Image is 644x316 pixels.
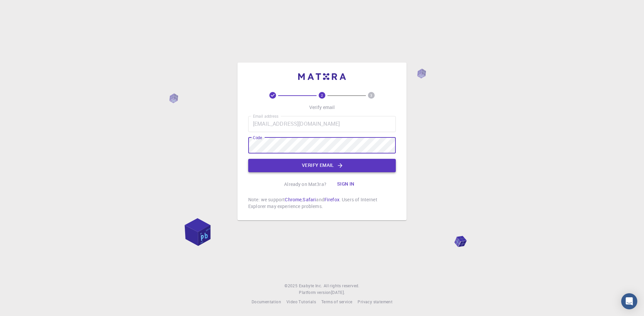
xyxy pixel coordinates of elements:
label: Code [253,135,262,140]
p: Verify email [309,104,335,111]
a: Terms of service [321,299,352,305]
span: All rights reserved. [324,283,360,289]
a: Exabyte Inc. [299,283,322,289]
span: © 2025 [284,283,299,289]
a: Firefox [324,196,339,203]
p: Already on Mat3ra? [284,181,326,188]
a: [DATE]. [331,289,345,296]
label: Email address [253,113,278,119]
text: 2 [321,93,323,98]
a: Privacy statement [358,299,392,305]
button: Verify email [248,159,396,172]
p: Note: we support , and . Users of Internet Explorer may experience problems. [248,196,396,210]
span: Documentation [252,299,281,304]
span: [DATE] . [331,290,345,295]
a: Documentation [252,299,281,305]
a: Safari [303,196,316,203]
span: Terms of service [321,299,352,304]
button: Sign in [332,178,360,191]
a: Chrome [285,196,302,203]
span: Platform version [299,289,331,296]
div: Open Intercom Messenger [621,293,637,309]
span: Exabyte Inc. [299,283,322,288]
a: Video Tutorials [286,299,316,305]
span: Privacy statement [358,299,392,304]
text: 3 [370,93,372,98]
span: Video Tutorials [286,299,316,304]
